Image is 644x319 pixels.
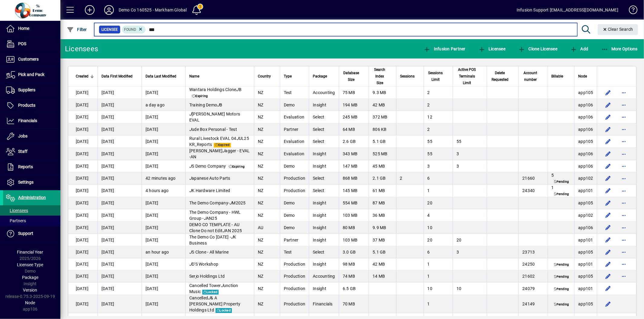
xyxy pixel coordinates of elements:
[189,73,199,80] span: Name
[424,87,453,99] td: 2
[339,222,369,234] td: 80 MB
[343,70,360,83] span: Database Size
[339,87,369,99] td: 75 MB
[343,70,365,83] div: Database Size
[254,246,280,258] td: NZ
[68,185,98,197] td: [DATE]
[619,112,629,122] button: More options
[309,222,339,234] td: Insight
[18,231,33,236] span: Support
[619,125,629,134] button: More options
[578,151,593,156] span: app106.prod.infusionbusinesssoftware.com
[309,246,339,258] td: Select
[619,137,629,146] button: More options
[189,112,192,116] em: J
[191,94,209,99] span: Expiring
[231,235,233,239] em: J
[142,222,185,234] td: [DATE]
[619,223,629,232] button: More options
[3,98,60,113] a: Products
[453,160,487,172] td: 3
[280,87,309,99] td: Test
[619,235,629,245] button: More options
[603,198,613,208] button: Edit
[578,73,593,80] div: Node
[229,201,232,205] em: J
[600,43,639,54] button: More Options
[578,213,593,218] span: app102.prod.infusionbusinesssoftware.com
[189,176,230,181] span: apanese Auto Parts
[373,66,392,86] div: Search Index Size
[578,225,593,230] span: app106.prod.infusionbusinesssoftware.com
[258,73,276,80] div: Country
[424,111,453,123] td: 12
[578,90,593,95] span: app105.prod.infusionbusinesssoftware.com
[68,197,98,209] td: [DATE]
[339,111,369,123] td: 245 MB
[339,99,369,111] td: 194 MB
[189,127,237,132] span: ude Box Personal - Test
[98,123,142,135] td: [DATE]
[280,160,309,172] td: Demo
[18,149,27,154] span: Staff
[254,111,280,123] td: NZ
[569,43,590,54] button: Add
[424,135,453,148] td: 55
[189,73,250,80] div: Name
[578,164,593,169] span: app106.prod.infusionbusinesssoftware.com
[189,201,246,205] span: The Demo Company- M2025
[189,164,226,169] span: S Demo Company
[369,234,396,246] td: 37 MB
[369,246,396,258] td: 5.1 GB
[280,209,309,222] td: Demo
[98,135,142,148] td: [DATE]
[518,246,547,258] td: 23713
[603,173,613,183] button: Edit
[189,176,192,181] em: J
[18,134,27,138] span: Jobs
[98,111,142,123] td: [DATE]
[424,209,453,222] td: 4
[603,112,613,122] button: Edit
[65,24,88,35] button: Filter
[3,226,60,241] a: Support
[18,57,39,62] span: Customers
[491,70,515,83] div: Delete Requested
[254,234,280,246] td: NZ
[424,234,453,246] td: 20
[453,135,487,148] td: 55
[142,123,185,135] td: [DATE]
[603,88,613,97] button: Edit
[477,43,507,54] button: Licensee
[68,234,98,246] td: [DATE]
[18,72,44,77] span: Pick and Pack
[189,210,241,221] span: The Demo Company - HWL Group - AN25
[369,197,396,209] td: 87 MB
[578,238,593,242] span: app101.prod.infusionbusinesssoftware.com
[258,73,271,80] span: Country
[309,209,339,222] td: Insight
[284,73,292,80] span: Type
[553,180,570,185] span: Pending
[603,100,613,110] button: Edit
[603,259,613,269] button: Edit
[142,246,185,258] td: an hour ago
[122,26,146,33] mat-chip: Found Status: Found
[18,118,37,123] span: Financials
[284,73,306,80] div: Type
[280,222,309,234] td: Demo
[309,123,339,135] td: Select
[68,99,98,111] td: [DATE]
[18,180,34,185] span: Settings
[236,136,239,141] em: J
[3,67,60,82] a: Pick and Pack
[619,247,629,257] button: More options
[68,148,98,160] td: [DATE]
[3,21,60,36] a: Home
[309,87,339,99] td: Accounting
[280,135,309,148] td: Evaluation
[98,87,142,99] td: [DATE]
[309,160,339,172] td: Insight
[522,70,544,83] div: Account number
[3,36,60,52] a: POS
